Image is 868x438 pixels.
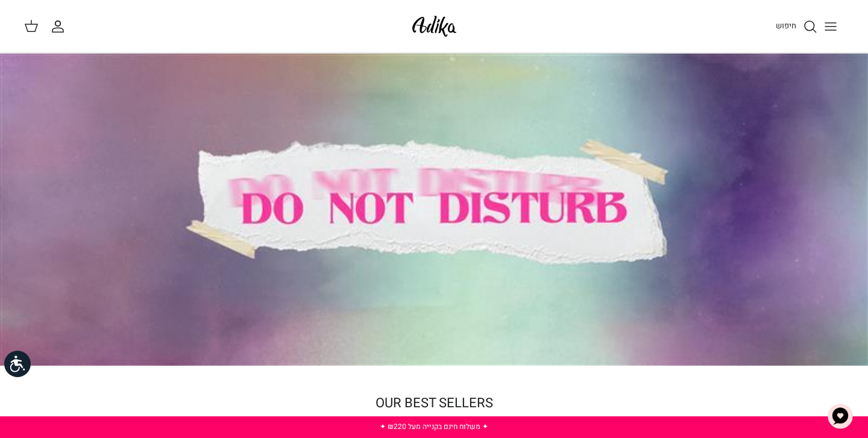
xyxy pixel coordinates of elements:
a: OUR BEST SELLERS [376,394,493,413]
button: Toggle menu [817,13,844,40]
span: חיפוש [776,20,796,31]
a: ✦ משלוח חינם בקנייה מעל ₪220 ✦ [380,421,488,432]
img: Adika IL [409,12,460,40]
a: החשבון שלי [51,19,70,34]
a: חיפוש [776,19,817,34]
button: צ'אט [822,398,858,434]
